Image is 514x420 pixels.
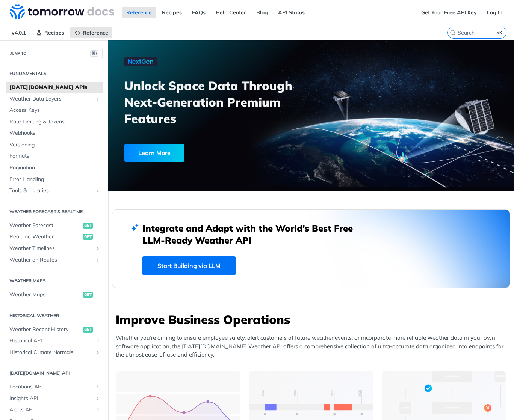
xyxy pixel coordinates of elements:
a: Historical Climate NormalsShow subpages for Historical Climate Normals [6,347,103,358]
h2: Weather Maps [6,277,103,284]
svg: Search [450,30,456,36]
h2: Historical Weather [6,312,103,319]
button: Show subpages for Insights API [95,396,101,402]
button: JUMP TO⌘/ [6,48,103,59]
a: Weather Forecastget [6,220,103,231]
kbd: ⌘K [495,29,504,36]
a: Help Center [212,7,250,18]
a: Rate Limiting & Tokens [6,116,103,128]
a: Error Handling [6,174,103,185]
span: Weather Recent History [9,326,81,333]
h2: Fundamentals [6,70,103,77]
a: Reference [70,27,112,38]
span: Reference [83,29,108,36]
a: Weather on RoutesShow subpages for Weather on Routes [6,254,103,266]
button: Show subpages for Historical API [95,338,101,344]
span: Weather on Routes [9,256,93,264]
a: Recipes [32,27,68,38]
button: Show subpages for Weather on Routes [95,257,101,263]
span: ⌘/ [90,50,98,57]
button: Show subpages for Locations API [95,384,101,390]
span: Realtime Weather [9,233,81,241]
span: v4.0.1 [8,27,30,38]
a: Tools & LibrariesShow subpages for Tools & Libraries [6,185,103,196]
a: Weather Recent Historyget [6,324,103,335]
img: NextGen [124,57,157,66]
span: get [83,234,93,240]
span: get [83,292,93,298]
span: Versioning [9,141,101,149]
h2: [DATE][DOMAIN_NAME] API [6,370,103,376]
a: Log In [483,7,506,18]
img: Tomorrow.io Weather API Docs [10,4,114,19]
span: Locations API [9,383,93,391]
span: [DATE][DOMAIN_NAME] APIs [9,84,101,91]
div: Learn More [124,144,184,162]
span: Historical Climate Normals [9,349,93,356]
a: Locations APIShow subpages for Locations API [6,381,103,393]
span: Webhooks [9,129,101,137]
span: Error Handling [9,176,101,183]
a: API Status [274,7,309,18]
span: Insights API [9,395,93,402]
h2: Integrate and Adapt with the World’s Best Free LLM-Ready Weather API [142,222,364,246]
span: get [83,223,93,229]
a: Versioning [6,139,103,151]
h2: Weather Forecast & realtime [6,208,103,215]
a: Webhooks [6,128,103,139]
a: Historical APIShow subpages for Historical API [6,335,103,346]
span: Weather Maps [9,291,81,298]
a: Weather Data LayersShow subpages for Weather Data Layers [6,93,103,105]
span: Rate Limiting & Tokens [9,118,101,126]
a: Start Building via LLM [142,256,236,275]
a: Realtime Weatherget [6,231,103,242]
span: Pagination [9,164,101,172]
span: Historical API [9,337,93,345]
a: Formats [6,151,103,162]
span: Formats [9,152,101,160]
span: Weather Forecast [9,222,81,229]
a: Blog [252,7,272,18]
span: Access Keys [9,107,101,114]
button: Show subpages for Historical Climate Normals [95,349,101,355]
a: Alerts APIShow subpages for Alerts API [6,404,103,415]
button: Show subpages for Alerts API [95,407,101,413]
span: Weather Data Layers [9,95,93,103]
button: Show subpages for Weather Timelines [95,245,101,251]
a: Weather TimelinesShow subpages for Weather Timelines [6,243,103,254]
a: FAQs [188,7,210,18]
span: get [83,327,93,333]
button: Show subpages for Tools & Libraries [95,188,101,194]
a: Learn More [124,144,280,162]
span: Weather Timelines [9,245,93,252]
a: Recipes [158,7,186,18]
span: Tools & Libraries [9,187,93,194]
a: Pagination [6,162,103,173]
p: Whether you’re aiming to ensure employee safety, alert customers of future weather events, or inc... [116,334,510,359]
a: Weather Mapsget [6,289,103,300]
button: Show subpages for Weather Data Layers [95,96,101,102]
a: Access Keys [6,105,103,116]
a: Get Your Free API Key [417,7,481,18]
a: Insights APIShow subpages for Insights API [6,393,103,404]
h3: Unlock Space Data Through Next-Generation Premium Features [124,77,319,127]
h3: Improve Business Operations [116,311,510,328]
a: [DATE][DOMAIN_NAME] APIs [6,82,103,93]
a: Reference [122,7,156,18]
span: Alerts API [9,406,93,414]
span: Recipes [44,29,64,36]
